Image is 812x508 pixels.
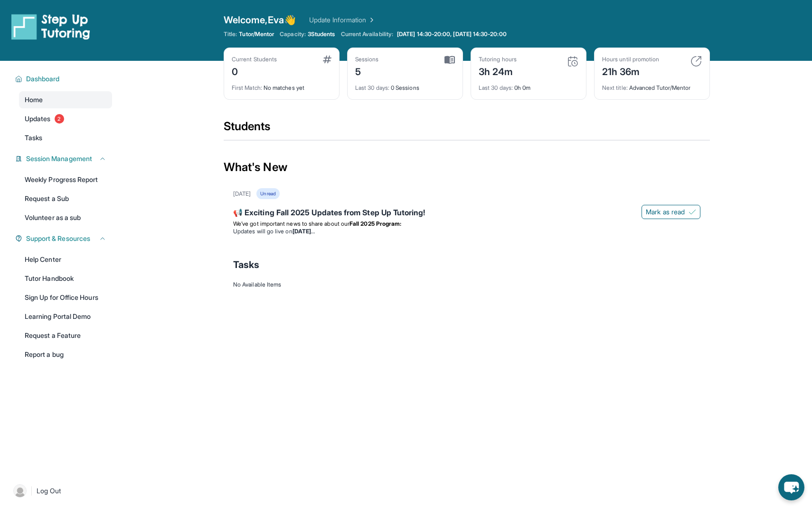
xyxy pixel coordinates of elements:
li: Updates will go live on [233,228,700,235]
span: Updates [25,114,51,124]
a: Home [19,91,112,108]
img: card [690,56,702,67]
span: Title: [224,30,237,38]
div: Advanced Tutor/Mentor [602,78,702,92]
strong: Fall 2025 Program: [349,220,401,227]
a: Update Information [309,15,376,25]
div: What's New [224,146,710,188]
button: Session Management [22,154,106,163]
a: Tutor Handbook [19,270,112,287]
span: Tutor/Mentor [239,30,274,38]
div: No Available Items [233,281,700,288]
img: card [323,56,331,63]
a: Weekly Progress Report [19,171,112,188]
div: 5 [355,63,379,78]
div: 0 Sessions [355,78,455,92]
span: 3 Students [308,30,335,38]
span: Current Availability: [341,30,393,38]
span: [DATE] 14:30-20:00, [DATE] 14:30-20:00 [397,30,507,38]
span: Tasks [233,258,259,271]
button: chat-button [778,474,804,500]
span: First Match : [232,84,262,91]
div: 3h 24m [479,63,517,78]
a: Request a Feature [19,327,112,344]
img: logo [11,13,90,40]
div: Unread [256,188,279,199]
img: user-img [13,484,27,498]
img: Mark as read [689,208,696,216]
strong: [DATE] [293,228,315,235]
img: card [444,56,455,64]
span: | [30,485,33,497]
a: Report a bug [19,346,112,363]
div: 📢 Exciting Fall 2025 Updates from Step Up Tutoring! [233,207,700,220]
button: Mark as read [642,205,700,219]
a: Tasks [19,129,112,146]
span: Last 30 days : [355,84,389,91]
span: Last 30 days : [479,84,513,91]
button: Support & Resources [22,234,106,243]
div: [DATE] [233,190,251,198]
a: Volunteer as a sub [19,209,112,226]
div: Hours until promotion [602,56,659,63]
span: Home [25,95,43,105]
div: Tutoring hours [479,56,517,63]
a: Sign Up for Office Hours [19,289,112,306]
span: 2 [55,114,64,124]
span: Capacity: [280,30,306,38]
a: Learning Portal Demo [19,308,112,325]
div: 0 [232,63,277,78]
img: Chevron Right [366,15,376,25]
img: card [567,56,578,67]
span: We’ve got important news to share about our [233,220,349,227]
span: Session Management [26,154,92,163]
span: Next title : [602,84,628,91]
div: Students [224,119,710,140]
a: Updates2 [19,110,112,127]
a: Request a Sub [19,190,112,207]
a: [DATE] 14:30-20:00, [DATE] 14:30-20:00 [395,30,509,38]
span: Log Out [37,486,61,496]
a: |Log Out [9,480,112,501]
span: Tasks [25,133,42,143]
div: 21h 36m [602,63,659,78]
span: Dashboard [26,74,60,84]
a: Help Center [19,251,112,268]
div: Current Students [232,56,277,63]
span: Welcome, Eva 👋 [224,13,296,27]
div: 0h 0m [479,78,578,92]
span: Mark as read [646,207,685,217]
span: Support & Resources [26,234,90,243]
div: Sessions [355,56,379,63]
button: Dashboard [22,74,106,84]
div: No matches yet [232,78,331,92]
